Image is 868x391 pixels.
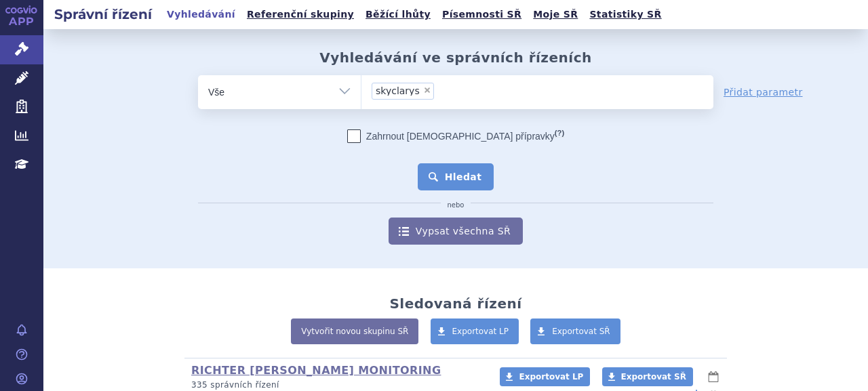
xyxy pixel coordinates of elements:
[243,5,358,24] a: Referenční skupiny
[621,372,686,382] span: Exportovat SŘ
[585,5,665,24] a: Statistiky SŘ
[438,5,526,24] a: Písemnosti SŘ
[500,367,590,386] a: Exportovat LP
[191,364,441,377] a: RICHTER [PERSON_NAME] MONITORING
[291,318,418,344] a: Vytvořit novou skupinu SŘ
[361,5,435,24] a: Běžící lhůty
[529,5,582,24] a: Moje SŘ
[438,82,509,99] input: skyclarys
[43,5,163,24] h2: Správní řízení
[418,163,494,190] button: Hledat
[191,379,482,391] p: 335 správních řízení
[519,372,583,382] span: Exportovat LP
[441,201,471,209] i: nebo
[552,327,610,336] span: Exportovat SŘ
[376,86,420,96] span: skyclarys
[555,129,564,138] abbr: (?)
[423,86,431,94] span: ×
[389,295,521,312] h2: Sledovaná řízení
[602,367,693,386] a: Exportovat SŘ
[163,5,239,24] a: Vyhledávání
[707,369,720,385] button: lhůty
[347,129,564,143] label: Zahrnout [DEMOGRAPHIC_DATA] přípravky
[431,318,519,344] a: Exportovat LP
[319,49,592,66] h2: Vyhledávání ve správních řízeních
[452,327,509,336] span: Exportovat LP
[724,85,803,99] a: Přidat parametr
[530,318,620,344] a: Exportovat SŘ
[389,218,523,245] a: Vypsat všechna SŘ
